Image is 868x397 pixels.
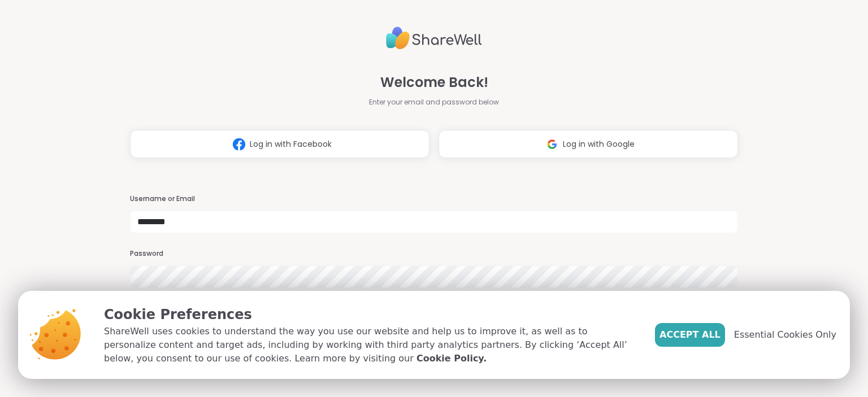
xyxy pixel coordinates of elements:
a: Cookie Policy. [416,352,487,365]
p: Cookie Preferences [104,304,637,325]
span: Welcome Back! [380,72,488,93]
span: Essential Cookies Only [734,328,836,342]
a: Forgot Password? [130,290,737,300]
img: ShareWell Logo [386,22,482,54]
button: Log in with Facebook [130,130,429,158]
h3: Password [130,249,737,259]
span: Log in with Facebook [250,138,332,150]
p: ShareWell uses cookies to understand the way you use our website and help us to improve it, as we... [104,325,637,365]
span: Log in with Google [563,138,635,150]
span: Accept All [659,328,721,342]
img: ShareWell Logomark [228,134,250,155]
span: Enter your email and password below [369,97,499,107]
img: ShareWell Logomark [541,134,563,155]
button: Log in with Google [439,130,738,158]
h3: Username or Email [130,194,737,204]
button: Accept All [655,323,725,347]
